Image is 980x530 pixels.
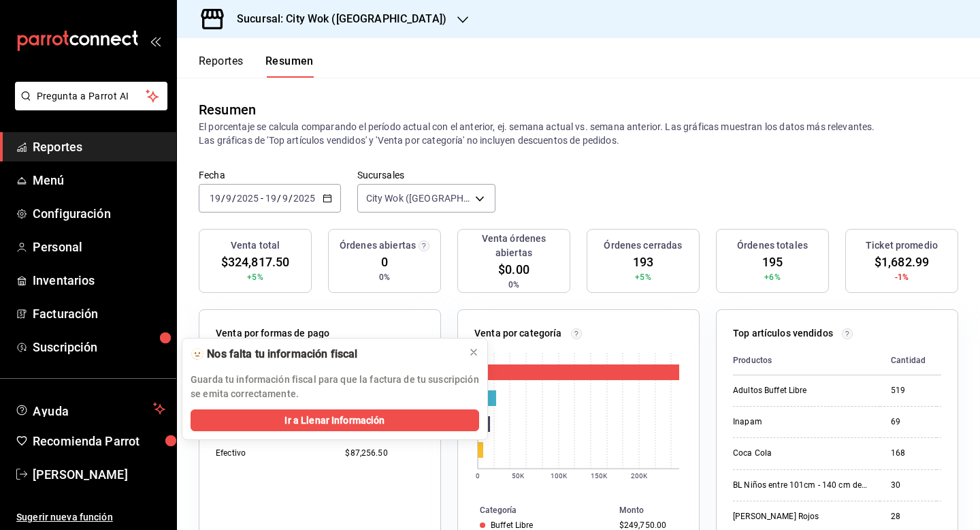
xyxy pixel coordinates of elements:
div: Resumen [199,99,256,120]
h3: Órdenes totales [737,238,808,253]
text: 100K [551,472,568,480]
button: Pregunta a Parrot AI [15,82,167,110]
span: Personal [33,238,165,256]
div: Coca Cola [733,448,869,459]
div: Buffet Libre [491,520,534,530]
span: 193 [633,253,653,271]
span: Inventarios [33,271,165,290]
span: 195 [762,253,783,271]
span: Configuración [33,204,165,223]
p: Venta por categoría [474,326,562,341]
label: Sucursales [357,170,495,180]
span: Ayuda [33,401,148,417]
span: / [221,193,225,204]
span: [PERSON_NAME] [33,465,165,484]
text: 0 [476,472,480,480]
span: Facturación [33,305,165,323]
input: -- [209,193,221,204]
th: Productos [733,346,880,375]
span: Ir a Llenar Información [284,414,385,428]
div: 30 [891,480,926,491]
button: open_drawer_menu [150,35,161,46]
input: ---- [236,193,259,204]
text: 200K [631,472,648,480]
th: Cantidad [880,346,936,375]
div: Efectivo [216,448,323,459]
input: ---- [293,193,316,204]
h3: Órdenes abiertas [340,238,416,253]
span: +5% [247,271,263,283]
span: +5% [635,271,651,283]
span: - [261,193,263,204]
span: +6% [764,271,780,283]
span: / [232,193,236,204]
span: Pregunta a Parrot AI [37,89,146,104]
span: -1% [895,271,909,283]
span: $324,817.50 [221,253,289,271]
text: 150K [591,472,608,480]
span: 0% [508,279,519,291]
span: City Wok ([GEOGRAPHIC_DATA]) [366,191,470,205]
div: BL Niños entre 101cm - 140 cm de altura [733,480,869,491]
h3: Venta órdenes abiertas [463,232,564,260]
h3: Ticket promedio [866,238,938,253]
span: Suscripción [33,338,165,356]
div: $249,750.00 [619,520,677,530]
input: -- [265,193,277,204]
span: / [289,193,293,204]
div: [PERSON_NAME] Rojos [733,511,869,523]
span: Reportes [33,138,165,156]
h3: Venta total [231,238,280,253]
input: -- [282,193,289,204]
h3: Órdenes cerradas [604,238,682,253]
h3: Sucursal: City Wok ([GEOGRAPHIC_DATA]) [226,11,446,27]
span: Menú [33,171,165,189]
th: Categoría [458,503,614,518]
span: 0% [379,271,390,283]
label: Fecha [199,170,341,180]
div: 28 [891,511,926,523]
span: / [277,193,281,204]
p: Top artículos vendidos [733,326,833,341]
div: 🫥 Nos falta tu información fiscal [191,347,457,362]
div: Inapam [733,416,869,428]
span: Recomienda Parrot [33,432,165,450]
th: Monto [614,503,699,518]
span: Sugerir nueva función [16,510,165,525]
div: 519 [891,385,926,396]
span: $0.00 [498,260,529,279]
button: Reportes [199,54,244,78]
a: Pregunta a Parrot AI [10,99,167,113]
input: -- [225,193,232,204]
p: Guarda tu información fiscal para que la factura de tu suscripción se emita correctamente. [191,373,479,401]
div: Adultos Buffet Libre [733,385,869,396]
div: 69 [891,416,926,428]
p: Venta por formas de pago [216,326,329,341]
button: Resumen [265,54,314,78]
button: Ir a Llenar Información [191,409,479,431]
div: 168 [891,448,926,459]
p: El porcentaje se calcula comparando el período actual con el anterior, ej. semana actual vs. sema... [199,120,958,147]
div: navigation tabs [199,54,314,78]
div: $87,256.50 [345,448,424,459]
span: 0 [381,253,388,271]
text: 50K [512,472,525,480]
span: $1,682.99 [875,253,929,271]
